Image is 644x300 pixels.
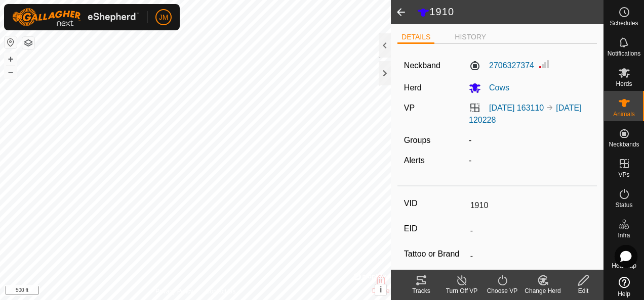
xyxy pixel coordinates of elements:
[610,20,638,26] span: Schedules
[22,37,34,49] button: Map Layers
[155,287,193,296] a: Privacy Policy
[417,6,603,19] h2: 1910
[489,104,544,112] a: [DATE] 163110
[465,134,594,146] div: -
[404,156,425,165] label: Alerts
[482,286,522,295] div: Choose VP
[380,285,382,294] span: i
[616,81,632,87] span: Herds
[609,141,639,147] span: Neckbands
[5,66,17,78] button: –
[12,8,139,26] img: Gallagher Logo
[563,286,603,295] div: Edit
[397,32,434,44] li: DETAILS
[404,83,422,92] label: Herd
[375,284,386,295] button: i
[404,222,466,235] label: EID
[404,60,440,72] label: Neckband
[615,202,632,208] span: Status
[546,104,554,112] img: to
[5,36,17,48] button: Reset Map
[401,286,441,295] div: Tracks
[469,60,534,72] label: 2706327374
[465,155,594,167] div: -
[613,111,635,117] span: Animals
[522,286,563,295] div: Change Herd
[206,287,235,296] a: Contact Us
[404,136,430,144] label: Groups
[404,197,466,210] label: VID
[159,12,169,23] span: JM
[612,263,636,269] span: Heatmap
[481,83,509,92] span: Cows
[404,104,415,112] label: VP
[608,51,640,57] span: Notifications
[618,232,630,238] span: Infra
[618,172,629,178] span: VPs
[441,286,482,295] div: Turn Off VP
[451,32,490,42] li: HISTORY
[5,53,17,65] button: +
[618,291,630,297] span: Help
[404,247,466,261] label: Tattoo or Brand
[538,58,550,70] img: Signal strength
